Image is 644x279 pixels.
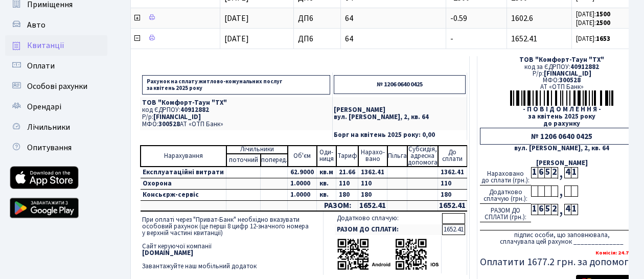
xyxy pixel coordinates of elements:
[288,178,317,189] td: 1.0000
[480,167,531,185] div: Нараховано до сплати (грн.):
[576,10,610,19] small: [DATE]:
[544,204,551,215] div: 5
[480,64,643,71] div: код за ЄДРПОУ:
[559,76,581,85] span: 300528
[438,200,467,211] td: 1652.41
[140,212,324,274] td: При оплаті через "Приват-Банк" необхідно вказувати особовий рахунок (це перші 8 цифр 12-значного ...
[511,13,533,24] span: 1602.6
[358,146,387,167] td: Нарахо- вано
[337,238,439,271] img: apps-qrcodes.png
[141,178,226,189] td: Охорона
[450,33,453,44] span: -
[5,35,107,56] a: Квитанції
[336,167,358,178] td: 21.66
[538,204,544,215] div: 6
[224,13,249,24] span: [DATE]
[317,146,336,167] td: Оди- ниця
[480,113,643,120] div: за квітень 2025 року
[480,84,643,90] div: АТ «ОТП Банк»
[564,204,571,215] div: 4
[571,204,578,215] div: 1
[596,18,610,28] b: 2500
[153,112,201,122] span: [FINANCIAL_ID]
[531,167,538,178] div: 1
[596,34,610,43] b: 1653
[141,189,226,200] td: Консьєрж-сервіс
[450,13,467,24] span: -0.59
[334,132,466,138] p: Борг на квітень 2025 року: 0,00
[335,224,442,235] td: РАЗОМ ДО СПЛАТИ:
[5,137,107,158] a: Опитування
[358,167,387,178] td: 1362.41
[27,142,72,153] span: Опитування
[438,189,467,200] td: 180
[358,200,387,211] td: 1652.41
[141,146,226,167] td: Нарахування
[551,167,558,178] div: 2
[576,18,610,28] small: [DATE]:
[288,189,317,200] td: 1.0000
[438,146,467,167] td: До cплати
[142,75,330,95] p: Рахунок на сплату житлово-комунальних послуг за квітень 2025 року
[27,60,55,72] span: Оплати
[551,204,558,215] div: 2
[142,248,193,258] b: [DOMAIN_NAME]
[226,146,288,154] td: Лічильники
[345,14,441,22] span: 64
[142,114,330,121] p: Р/р:
[334,75,466,94] p: № 1206 0640 0425
[334,114,466,121] p: вул. [PERSON_NAME], 2, кв. 64
[387,146,407,167] td: Пільга
[5,76,107,97] a: Особові рахунки
[5,97,107,117] a: Орендарі
[480,106,643,113] div: - П О В І Д О М Л Е Н Н Я -
[480,71,643,77] div: Р/р:
[480,230,643,245] div: підпис особи, що заповнювала, сплачувала цей рахунок ______________
[480,204,531,222] div: РАЗОМ ДО СПЛАТИ (грн.):
[438,178,467,189] td: 110
[298,14,336,22] span: ДП6
[288,167,317,178] td: 62.9000
[317,178,336,189] td: кв.
[261,154,288,167] td: поперед.
[480,256,643,268] h5: Оплатити 1677.2 грн. за допомогою:
[317,167,336,178] td: кв.м
[358,178,387,189] td: 110
[480,185,531,204] div: Додатково сплачую (грн.):
[317,189,336,200] td: кв.
[336,189,358,200] td: 180
[226,154,261,167] td: поточний
[571,167,578,178] div: 1
[480,77,643,84] div: МФО:
[334,107,466,113] p: [PERSON_NAME]
[27,101,61,112] span: Орендарі
[531,204,538,215] div: 1
[564,167,571,178] div: 4
[336,146,358,167] td: Тариф
[576,34,610,43] small: [DATE]:
[142,107,330,113] p: код ЄДРПОУ:
[298,35,336,43] span: ДП6
[558,167,564,179] div: ,
[288,146,317,167] td: Об'єм
[480,160,643,167] div: [PERSON_NAME]
[345,35,441,43] span: 64
[558,185,564,197] div: ,
[27,40,64,51] span: Квитанції
[480,57,643,63] div: ТОВ "Комфорт-Таун "ТХ"
[27,19,45,31] span: Авто
[595,249,643,257] b: Комісія: 24.79 грн.
[27,81,87,92] span: Особові рахунки
[511,33,537,44] span: 1652.41
[142,100,330,106] p: ТОВ "Комфорт-Таун "ТХ"
[180,105,209,114] span: 40912882
[141,167,226,178] td: Експлуатаційні витрати
[570,62,599,72] span: 40912882
[438,167,467,178] td: 1362.41
[544,167,551,178] div: 5
[5,15,107,35] a: Авто
[442,224,465,235] td: 1652.41
[27,122,70,133] span: Лічильники
[480,128,643,145] div: № 1206 0640 0425
[5,117,107,137] a: Лічильники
